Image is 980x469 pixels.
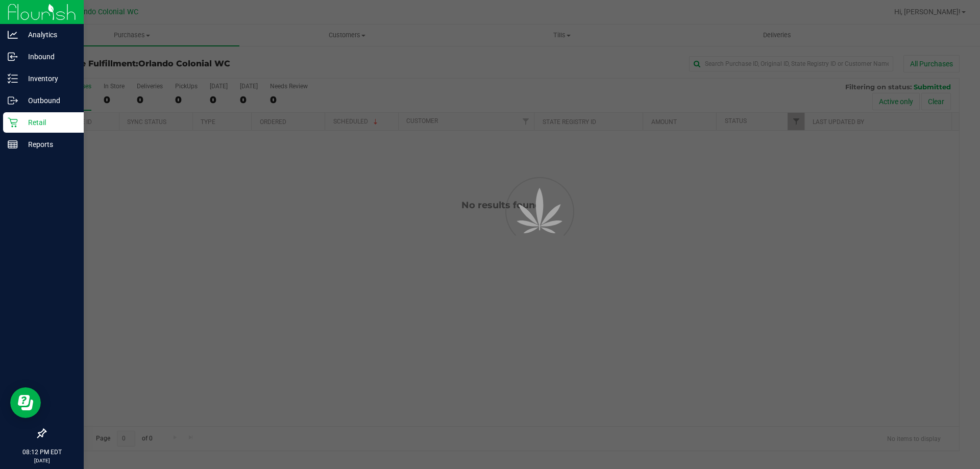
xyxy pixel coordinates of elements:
[18,72,79,85] p: Inventory
[10,387,41,418] iframe: Resource center
[18,116,79,129] p: Retail
[18,51,79,63] p: Inbound
[8,30,18,40] inline-svg: Analytics
[8,139,18,150] inline-svg: Reports
[8,95,18,106] inline-svg: Outbound
[5,448,79,457] p: 08:12 PM EDT
[18,29,79,41] p: Analytics
[8,117,18,128] inline-svg: Retail
[5,457,79,464] p: [DATE]
[18,94,79,107] p: Outbound
[8,52,18,62] inline-svg: Inbound
[18,138,79,151] p: Reports
[8,73,18,84] inline-svg: Inventory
